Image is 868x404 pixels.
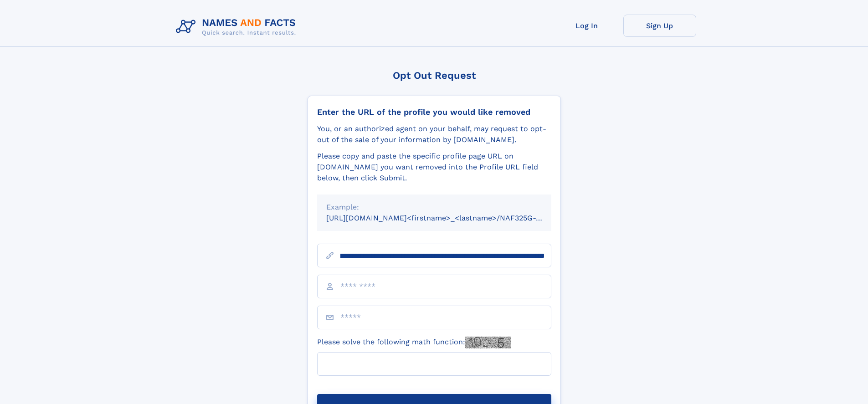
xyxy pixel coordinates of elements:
[172,15,303,39] img: Logo Names and Facts
[550,15,623,37] a: Log In
[317,123,551,145] div: You, or an authorized agent on your behalf, may request to opt-out of the sale of your informatio...
[317,337,511,348] label: Please solve the following math function:
[317,151,551,184] div: Please copy and paste the specific profile page URL on [DOMAIN_NAME] you want removed into the Pr...
[326,214,569,222] small: [URL][DOMAIN_NAME]<firstname>_<lastname>/NAF325G-xxxxxxxx
[317,107,551,117] div: Enter the URL of the profile you would like removed
[623,15,696,37] a: Sign Up
[308,70,561,81] div: Opt Out Request
[326,202,542,213] div: Example:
